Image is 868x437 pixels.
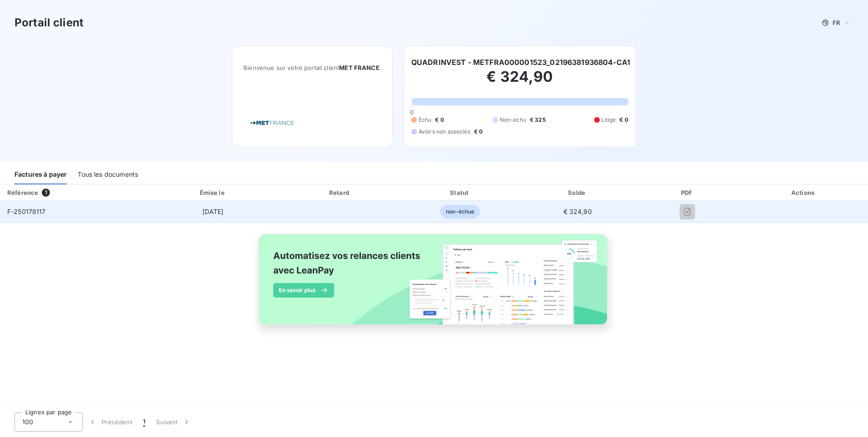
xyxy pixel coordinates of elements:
[619,116,628,124] span: € 0
[833,19,840,26] span: FR
[83,412,138,432] button: Précédent
[243,64,381,71] span: Bienvenue sur votre portail client .
[7,208,46,215] span: F-250178117
[440,205,480,218] span: non-échue
[563,208,592,215] span: € 324,90
[530,116,546,124] span: € 325
[411,57,630,68] h6: QUADRINVEST - METFRA000001523_02196381936804-CA1
[22,417,33,427] span: 100
[637,188,738,197] div: PDF
[202,208,224,215] span: [DATE]
[419,116,432,124] span: Échu
[741,188,866,197] div: Actions
[251,228,617,340] img: banner
[474,128,483,136] span: € 0
[602,116,616,124] span: Litige
[42,189,50,197] span: 1
[151,412,197,432] button: Suivant
[15,165,67,184] div: Factures à payer
[500,116,526,124] span: Non-échu
[435,116,444,124] span: € 0
[410,109,414,116] span: 0
[7,189,38,196] div: Référence
[411,68,628,95] h2: € 324,90
[281,188,399,197] div: Retard
[419,128,470,136] span: Avoirs non associés
[138,412,151,432] button: 1
[243,110,301,136] img: Company logo
[148,188,277,197] div: Émise le
[339,64,380,71] span: MET FRANCE
[403,188,518,197] div: Statut
[522,188,634,197] div: Solde
[78,165,138,184] div: Tous les documents
[15,15,84,31] h3: Portail client
[143,417,145,427] span: 1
